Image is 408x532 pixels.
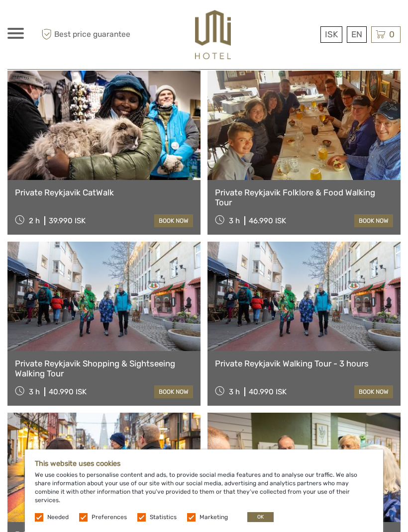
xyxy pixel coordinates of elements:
button: Open LiveChat chat widget [114,15,126,27]
a: book now [154,214,193,227]
p: We're away right now. Please check back later! [14,17,112,25]
span: 2 h [29,216,40,225]
span: 0 [388,29,396,39]
button: OK [247,512,274,522]
span: ISK [325,29,338,39]
span: 3 h [229,216,240,225]
div: 40.990 ISK [49,387,87,396]
span: 3 h [229,387,240,396]
div: 39.990 ISK [49,216,86,225]
a: book now [354,385,393,398]
h5: This website uses cookies [35,459,373,468]
div: 46.990 ISK [249,216,286,225]
label: Needed [47,513,69,522]
a: book now [154,385,193,398]
a: Private Reykjavik Walking Tour - 3 hours [215,358,393,368]
div: We use cookies to personalise content and ads, to provide social media features and to analyse ou... [25,449,383,532]
a: Private Reykjavik CatWalk [15,187,193,197]
a: Private Reykjavik Shopping & Sightseeing Walking Tour [15,358,193,379]
label: Statistics [150,513,177,522]
span: 3 h [29,387,40,396]
div: EN [347,26,367,43]
label: Preferences [92,513,127,522]
img: 526-1e775aa5-7374-4589-9d7e-5793fb20bdfc_logo_big.jpg [195,10,231,59]
label: Marketing [200,513,228,522]
a: Private Reykjavik Folklore & Food Walking Tour [215,187,393,208]
a: book now [354,214,393,227]
div: 40.990 ISK [249,387,287,396]
span: Best price guarantee [39,26,130,43]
